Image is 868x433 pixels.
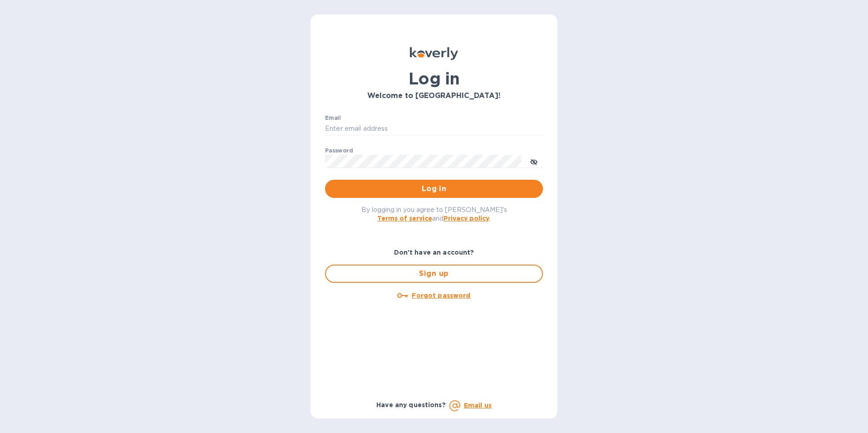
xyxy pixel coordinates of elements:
[325,265,543,283] button: Sign up
[525,152,543,170] button: toggle password visibility
[325,115,341,121] label: Email
[410,47,458,60] img: Koverly
[333,268,535,279] span: Sign up
[325,180,543,198] button: Log in
[394,249,474,256] b: Don't have an account?
[464,402,492,409] a: Email us
[332,183,536,194] span: Log in
[325,92,543,100] h3: Welcome to [GEOGRAPHIC_DATA]!
[412,292,470,299] u: Forgot password
[377,215,432,222] a: Terms of service
[325,122,543,136] input: Enter email address
[325,69,543,88] h1: Log in
[376,401,446,408] b: Have any questions?
[361,206,507,222] span: By logging in you agree to [PERSON_NAME]'s and .
[325,148,353,153] label: Password
[444,215,489,222] a: Privacy policy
